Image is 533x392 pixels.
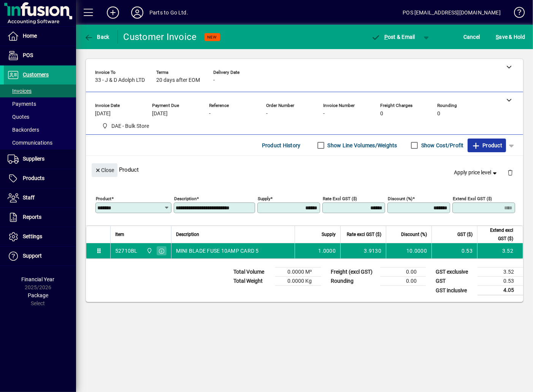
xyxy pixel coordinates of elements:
[323,196,357,201] mat-label: Rate excl GST ($)
[101,6,125,19] button: Add
[468,139,506,152] button: Product
[156,77,200,83] span: 20 days after EOM
[432,277,477,286] td: GST
[471,139,502,151] span: Product
[266,111,268,117] span: -
[23,156,44,162] span: Suppliers
[213,77,215,83] span: -
[477,268,523,277] td: 3.52
[8,88,32,94] span: Invoices
[23,72,49,78] span: Customers
[432,268,477,277] td: GST exclusive
[457,230,473,239] span: GST ($)
[90,166,119,173] app-page-header-button: Close
[76,30,118,44] app-page-header-button: Back
[323,111,325,117] span: -
[345,247,381,255] div: 3.9130
[144,247,153,255] span: DAE - Bulk Store
[4,208,76,227] a: Reports
[386,243,431,258] td: 10.0000
[494,30,527,44] button: Save & Hold
[259,139,304,152] button: Product History
[482,226,513,243] span: Extend excl GST ($)
[230,268,275,277] td: Total Volume
[380,277,426,286] td: 0.00
[462,30,482,44] button: Cancel
[4,46,76,65] a: POS
[275,268,321,277] td: 0.0000 M³
[208,35,217,40] span: NEW
[176,247,259,255] span: MINI BLADE FUSE 10AMP CARD 5
[4,150,76,169] a: Suppliers
[401,230,427,239] span: Discount (%)
[230,277,275,286] td: Total Weight
[95,111,111,117] span: [DATE]
[496,34,499,40] span: S
[501,169,519,176] app-page-header-button: Delete
[496,31,525,43] span: ave & Hold
[508,2,523,26] a: Knowledge Base
[23,52,33,58] span: POS
[23,253,42,259] span: Support
[95,77,145,83] span: 33 - J & D Adolph LTD
[84,34,109,40] span: Back
[112,122,149,130] span: DAE - Bulk Store
[4,188,76,207] a: Staff
[23,233,42,239] span: Settings
[86,156,523,183] div: Product
[176,230,199,239] span: Description
[174,196,197,201] mat-label: Description
[4,136,76,149] a: Communications
[477,277,523,286] td: 0.53
[453,196,492,201] mat-label: Extend excl GST ($)
[23,194,35,201] span: Staff
[125,6,149,19] button: Profile
[124,31,197,43] div: Customer Invoice
[431,243,477,258] td: 0.53
[23,175,44,181] span: Products
[4,227,76,246] a: Settings
[8,140,52,146] span: Communications
[463,31,480,43] span: Cancel
[380,268,426,277] td: 0.00
[28,292,48,298] span: Package
[322,230,336,239] span: Supply
[262,139,301,151] span: Product History
[384,34,388,40] span: P
[380,111,383,117] span: 0
[95,164,114,177] span: Close
[96,196,111,201] mat-label: Product
[8,127,39,133] span: Backorders
[4,27,76,46] a: Home
[99,121,152,131] span: DAE - Bulk Store
[4,97,76,110] a: Payments
[403,6,501,19] div: POS [EMAIL_ADDRESS][DOMAIN_NAME]
[82,30,111,44] button: Back
[209,111,211,117] span: -
[8,114,29,120] span: Quotes
[275,277,321,286] td: 0.0000 Kg
[115,247,138,255] div: 52710BL
[92,163,117,177] button: Close
[477,243,523,258] td: 3.52
[4,84,76,97] a: Invoices
[258,196,270,201] mat-label: Supply
[367,30,419,44] button: Post & Email
[388,196,412,201] mat-label: Discount (%)
[326,142,397,149] label: Show Line Volumes/Weights
[149,6,188,19] div: Parts to Go Ltd.
[152,111,168,117] span: [DATE]
[115,230,124,239] span: Item
[8,101,36,107] span: Payments
[347,230,381,239] span: Rate excl GST ($)
[451,166,501,180] button: Apply price level
[477,286,523,295] td: 4.05
[437,111,440,117] span: 0
[4,247,76,266] a: Support
[420,142,464,149] label: Show Cost/Profit
[327,277,380,286] td: Rounding
[23,33,37,39] span: Home
[371,34,415,40] span: ost & Email
[327,268,380,277] td: Freight (excl GST)
[22,276,55,282] span: Financial Year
